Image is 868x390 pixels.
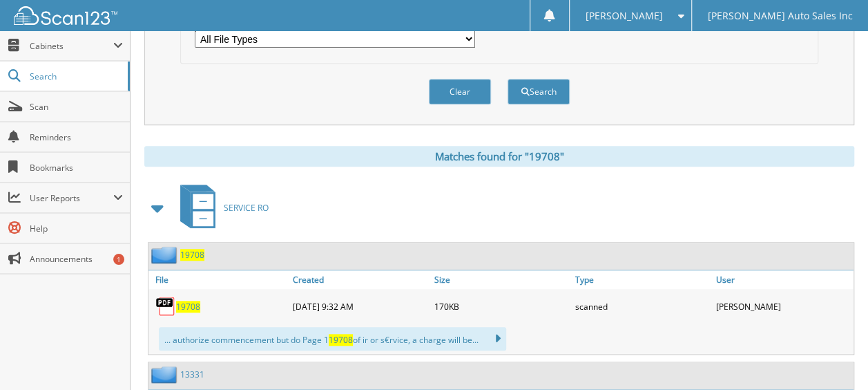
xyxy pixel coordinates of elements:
[151,246,180,263] img: folder2.png
[429,79,491,104] button: Clear
[148,270,289,289] a: File
[155,296,176,317] img: PDF.png
[176,301,200,313] a: 19708
[289,270,430,289] a: Created
[572,292,713,320] div: scanned
[224,202,269,214] span: SERVICE RO
[30,223,123,234] span: Help
[713,270,853,289] a: User
[30,131,123,143] span: Reminders
[151,366,180,383] img: folder2.png
[30,101,123,113] span: Scan
[713,292,853,320] div: [PERSON_NAME]
[180,249,204,261] a: 19708
[113,254,124,265] div: 1
[289,292,430,320] div: [DATE] 9:32 AM
[707,12,852,20] span: [PERSON_NAME] Auto Sales Inc
[430,292,571,320] div: 170KB
[180,369,204,380] a: 13331
[30,162,123,174] span: Bookmarks
[572,270,713,289] a: Type
[30,40,113,52] span: Cabinets
[172,180,269,235] a: SERVICE RO
[14,6,117,25] img: scan123-logo-white.svg
[585,12,662,20] span: [PERSON_NAME]
[159,327,506,351] div: ... authorize commencement but do Page 1 of ir or s€rvice, a charge will be...
[329,334,353,346] span: 19708
[30,253,123,265] span: Announcements
[30,71,121,82] span: Search
[30,192,113,204] span: User Reports
[144,146,854,167] div: Matches found for "19708"
[508,79,570,104] button: Search
[430,270,571,289] a: Size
